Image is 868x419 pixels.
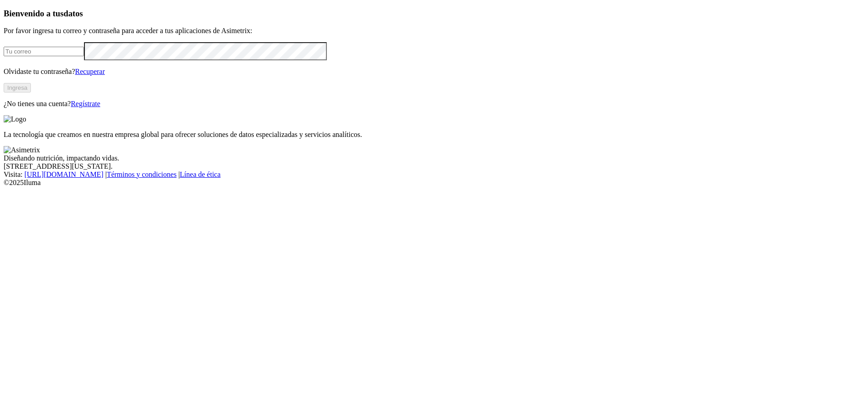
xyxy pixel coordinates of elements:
button: Ingresa [4,83,31,93]
div: [STREET_ADDRESS][US_STATE]. [4,162,864,171]
a: Recuperar [75,68,105,75]
a: [URL][DOMAIN_NAME] [25,171,104,178]
a: Términos y condiciones [107,171,177,178]
p: ¿No tienes una cuenta? [4,100,864,108]
div: Diseñando nutrición, impactando vidas. [4,154,864,162]
img: Logo [4,115,26,123]
div: © 2025 Iluma [4,179,864,187]
div: Visita : | | [4,171,864,179]
p: La tecnología que creamos en nuestra empresa global para ofrecer soluciones de datos especializad... [4,131,864,139]
img: Asimetrix [4,146,40,154]
a: Línea de ética [180,171,221,178]
p: Olvidaste tu contraseña? [4,68,864,76]
span: datos [64,9,83,18]
h3: Bienvenido a tus [4,9,864,19]
p: Por favor ingresa tu correo y contraseña para acceder a tus aplicaciones de Asimetrix: [4,27,864,35]
a: Regístrate [71,100,100,107]
input: Tu correo [4,47,84,56]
